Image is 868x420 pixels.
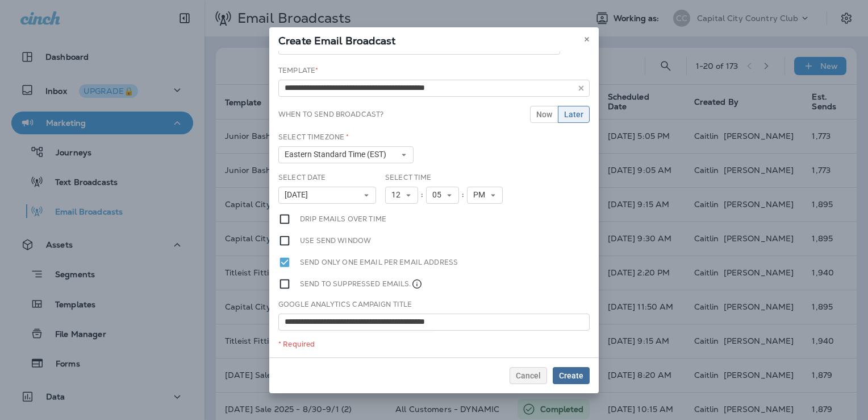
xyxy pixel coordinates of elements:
span: [DATE] [285,190,312,200]
label: Use send window [300,234,371,247]
button: 12 [385,187,418,204]
label: Select Time [385,173,432,182]
span: Now [536,110,552,118]
button: Create [553,367,590,384]
label: When to send broadcast? [278,110,383,119]
label: Drip emails over time [300,213,386,225]
span: 12 [391,190,405,200]
span: Create [559,372,583,380]
div: Create Email Broadcast [269,27,599,51]
button: [DATE] [278,187,376,204]
button: Eastern Standard Time (EST) [278,146,414,163]
span: Eastern Standard Time (EST) [285,150,391,159]
div: : [418,187,426,204]
label: Send only one email per email address [300,256,458,269]
button: 05 [426,187,459,204]
label: Select Timezone [278,133,349,142]
span: Later [564,110,583,118]
label: Template [278,66,318,75]
button: Later [558,106,590,123]
label: Send to suppressed emails. [300,278,423,290]
label: Google Analytics Campaign Title [278,300,412,309]
div: : [459,187,467,204]
span: PM [473,190,490,200]
button: Cancel [510,367,547,384]
button: Now [530,106,558,123]
label: Select Date [278,173,326,182]
div: * Required [278,340,590,349]
span: Cancel [516,372,541,380]
span: 05 [432,190,446,200]
button: PM [467,187,503,204]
